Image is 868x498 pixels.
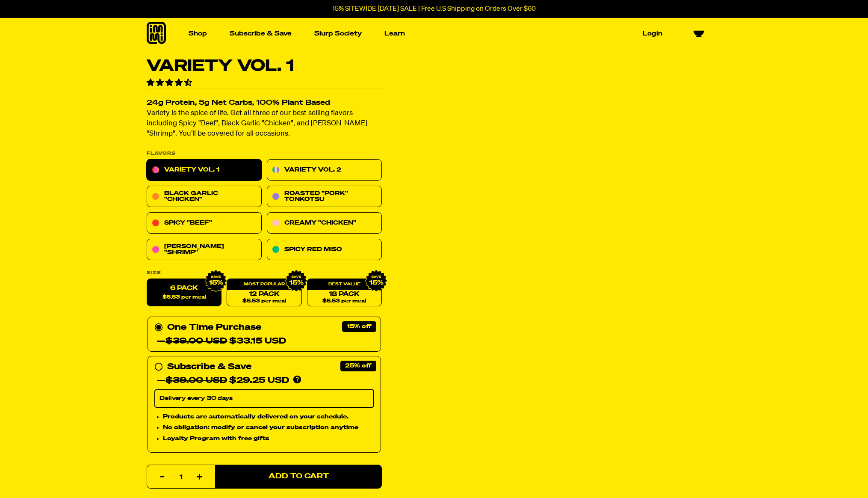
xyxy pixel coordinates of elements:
nav: Main navigation [185,18,666,49]
a: Creamy "Chicken" [267,213,382,234]
h2: 24g Protein, 5g Net Carbs, 100% Plant Based [147,100,382,107]
span: $5.53 per meal [322,299,366,304]
span: 4.55 stars [147,79,194,87]
a: Roasted "Pork" Tonkotsu [267,186,382,207]
a: Spicy "Beef" [147,213,262,234]
span: $5.53 per meal [242,299,286,304]
a: Slurp Society [311,27,365,40]
label: Size [147,271,382,276]
li: Loyalty Program with free gifts [163,434,374,444]
del: $39.00 USD [165,337,227,346]
a: 18 Pack$5.53 per meal [307,279,382,307]
button: Add to Cart [215,465,382,489]
h1: Variety Vol. 1 [147,58,382,74]
label: 6 Pack [147,279,221,307]
input: quantity [152,465,210,489]
a: Subscribe & Save [226,27,295,40]
img: IMG_9632.png [205,270,227,292]
p: Variety is the spice of life. Get all three of our best selling flavors including Spicy "Beef", B... [147,109,382,139]
p: Flavors [147,151,382,156]
div: Subscribe & Save [167,360,251,374]
del: $39.00 USD [165,376,227,385]
a: Spicy Red Miso [267,239,382,261]
li: Products are automatically delivered on your schedule. [163,412,374,421]
img: IMG_9632.png [365,270,387,292]
div: One Time Purchase [154,321,374,348]
a: Variety Vol. 2 [267,160,382,181]
div: — $33.15 USD [157,335,286,348]
a: [PERSON_NAME] "Shrimp" [147,239,262,261]
a: Black Garlic "Chicken" [147,186,262,207]
a: Variety Vol. 1 [147,160,262,181]
a: 12 Pack$5.53 per meal [227,279,301,307]
a: Login [639,27,666,40]
a: Shop [185,27,210,40]
p: 15% SITEWIDE [DATE] SALE | Free U.S Shipping on Orders Over $60 [332,5,536,13]
a: Learn [381,27,408,40]
select: Subscribe & Save —$39.00 USD$29.25 USD Products are automatically delivered on your schedule. No ... [154,390,374,408]
li: No obligation: modify or cancel your subscription anytime [163,423,374,433]
span: Add to Cart [269,473,329,480]
span: $5.53 per meal [162,295,206,300]
div: — $29.25 USD [157,374,289,388]
img: IMG_9632.png [285,270,307,292]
